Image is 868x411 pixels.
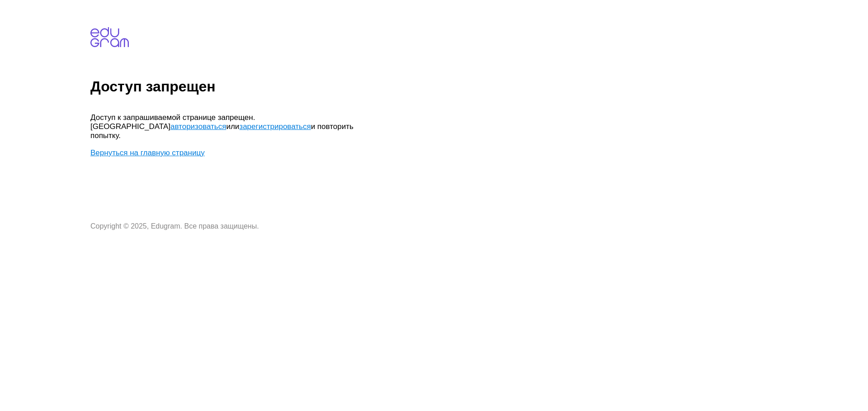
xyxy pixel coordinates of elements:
img: edugram.com [90,27,129,47]
p: Copyright © 2025, Edugram. Все права защищены. [90,222,362,230]
a: зарегистрироваться [239,122,311,131]
a: Вернуться на главную страницу [90,148,205,157]
p: Доступ к запрашиваемой странице запрещен. [GEOGRAPHIC_DATA] или и повторить попытку. [90,113,362,140]
h1: Доступ запрещен [90,78,864,95]
a: авторизоваться [170,122,226,131]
